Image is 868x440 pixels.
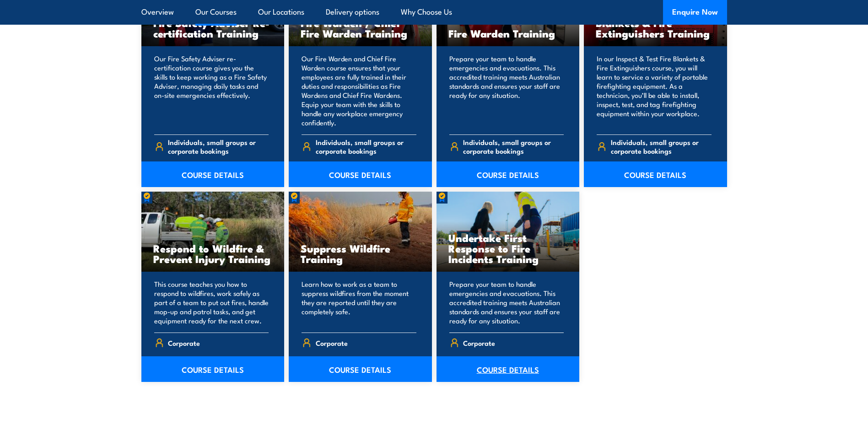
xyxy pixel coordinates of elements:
[449,54,564,127] p: Prepare your team to handle emergencies and evacuations. This accredited training meets Australia...
[301,243,420,264] h3: Suppress Wildfire Training
[168,138,269,155] span: Individuals, small groups or corporate bookings
[437,356,580,382] a: COURSE DETAILS
[449,279,564,325] p: Prepare your team to handle emergencies and evacuations. This accredited training meets Australia...
[154,54,269,127] p: Our Fire Safety Adviser re-certification course gives you the skills to keep working as a Fire Sa...
[596,7,715,38] h3: Inspect & Test Fire Blankets & Fire Extinguishers Training
[302,279,416,325] p: Learn how to work as a team to suppress wildfires from the moment they are reported until they ar...
[154,279,269,325] p: This course teaches you how to respond to wildfires, work safely as part of a team to put out fir...
[448,28,568,38] h3: Fire Warden Training
[316,336,348,350] span: Corporate
[302,54,416,127] p: Our Fire Warden and Chief Fire Warden course ensures that your employees are fully trained in the...
[141,356,285,382] a: COURSE DETAILS
[168,336,200,350] span: Corporate
[153,243,273,264] h3: Respond to Wildfire & Prevent Injury Training
[316,138,416,155] span: Individuals, small groups or corporate bookings
[289,161,432,187] a: COURSE DETAILS
[141,161,285,187] a: COURSE DETAILS
[437,161,580,187] a: COURSE DETAILS
[153,17,273,38] h3: Fire Safety Adviser Re-certification Training
[597,54,712,127] p: In our Inspect & Test Fire Blankets & Fire Extinguishers course, you will learn to service a vari...
[463,336,495,350] span: Corporate
[584,161,727,187] a: COURSE DETAILS
[289,356,432,382] a: COURSE DETAILS
[448,232,568,264] h3: Undertake First Response to Fire Incidents Training
[301,17,420,38] h3: Fire Warden / Chief Fire Warden Training
[611,138,712,155] span: Individuals, small groups or corporate bookings
[463,138,564,155] span: Individuals, small groups or corporate bookings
